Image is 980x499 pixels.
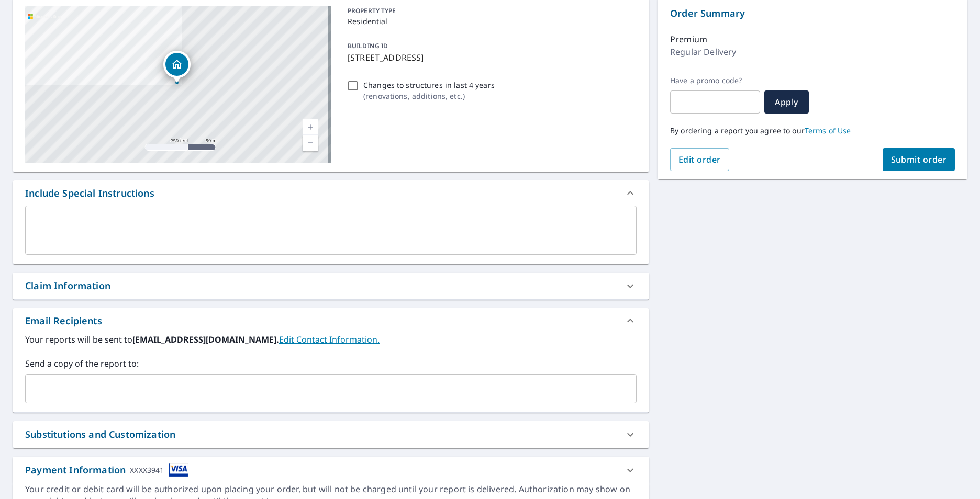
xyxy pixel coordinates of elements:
[25,279,110,293] div: Claim Information
[348,41,388,50] p: BUILDING ID
[303,135,318,151] a: Current Level 17, Zoom Out
[670,148,729,171] button: Edit order
[163,51,191,83] div: Dropped pin, building 1, Residential property, 1025 S Division St Carterville, IL 62918
[25,314,102,328] div: Email Recipients
[25,186,154,200] div: Include Special Instructions
[670,6,955,20] p: Order Summary
[670,33,707,46] p: Premium
[13,457,649,483] div: Payment InformationXXXX3941cardImage
[678,154,721,165] span: Edit order
[883,148,955,171] button: Submit order
[348,16,632,27] p: Residential
[25,427,175,441] div: Substitutions and Customization
[13,180,649,206] div: Include Special Instructions
[132,334,279,345] b: [EMAIL_ADDRESS][DOMAIN_NAME].
[363,90,495,101] p: ( renovations, additions, etc. )
[25,333,637,346] label: Your reports will be sent to
[303,119,318,135] a: Current Level 17, Zoom In
[169,463,188,477] img: cardImage
[130,463,164,477] div: XXXX3941
[773,96,800,108] span: Apply
[13,308,649,333] div: Email Recipients
[348,6,632,16] p: PROPERTY TYPE
[13,421,649,448] div: Substitutions and Customization
[670,126,955,135] p: By ordering a report you agree to our
[764,90,809,114] button: Apply
[25,357,637,370] label: Send a copy of the report to:
[348,51,632,64] p: [STREET_ADDRESS]
[670,76,760,85] label: Have a promo code?
[805,126,851,135] a: Terms of Use
[670,46,736,58] p: Regular Delivery
[25,463,188,477] div: Payment Information
[891,154,947,165] span: Submit order
[363,80,495,90] p: Changes to structures in last 4 years
[13,273,649,299] div: Claim Information
[279,334,380,345] a: EditContactInfo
